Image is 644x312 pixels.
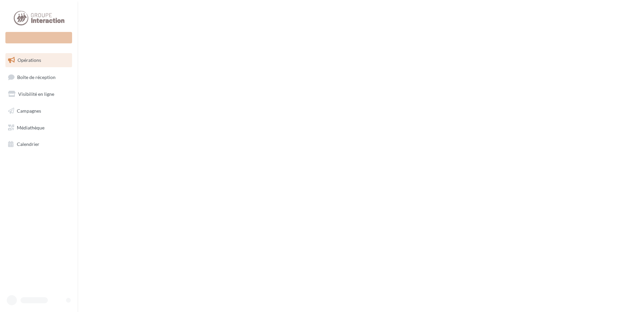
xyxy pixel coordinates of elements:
[18,57,41,63] span: Opérations
[4,104,73,118] a: Campagnes
[18,91,54,97] span: Visibilité en ligne
[17,74,56,80] span: Boîte de réception
[17,141,39,147] span: Calendrier
[4,137,73,151] a: Calendrier
[4,53,73,67] a: Opérations
[4,121,73,135] a: Médiathèque
[17,124,44,130] span: Médiathèque
[5,32,72,43] div: Nouvelle campagne
[17,108,41,114] span: Campagnes
[4,87,73,101] a: Visibilité en ligne
[4,70,73,84] a: Boîte de réception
